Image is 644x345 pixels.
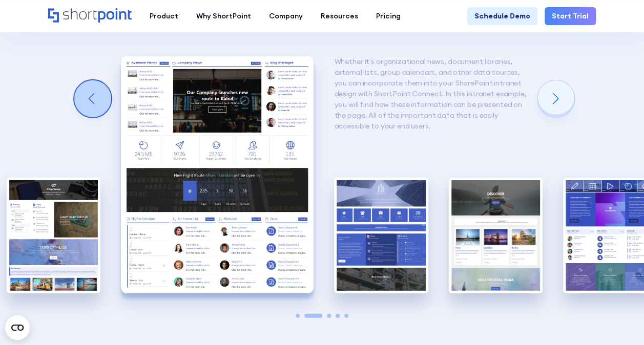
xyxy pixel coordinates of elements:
[449,178,543,293] div: 4 / 5
[150,11,178,21] div: Product
[327,314,331,318] span: Go to slide 3
[367,7,410,25] a: Pricing
[336,314,340,318] span: Go to slide 4
[74,80,111,117] div: Previous slide
[334,178,428,293] div: 3 / 5
[7,178,100,293] img: Best SharePoint Intranet Site Designs
[48,8,132,24] a: Home
[545,7,596,25] a: Start Trial
[304,314,322,318] span: Go to slide 2
[296,314,300,318] span: Go to slide 1
[260,7,312,25] a: Company
[460,226,644,345] div: Widget de clavardage
[7,178,100,293] div: 1 / 5
[344,314,348,318] span: Go to slide 5
[460,226,644,345] iframe: Chat Widget
[196,11,251,21] div: Why ShortPoint
[537,80,574,117] div: Next slide
[376,11,401,21] div: Pricing
[334,56,527,132] p: Whether it's organizational news, document libraries, external lists, group calendars, and other ...
[467,7,537,25] a: Schedule Demo
[121,56,314,293] img: HR SharePoint site example for Homepage
[312,7,367,25] a: Resources
[334,178,428,293] img: Internal SharePoint site example for company policy
[5,315,30,340] button: Open CMP widget
[321,11,358,21] div: Resources
[141,7,188,25] a: Product
[269,11,303,21] div: Company
[449,178,543,293] img: SharePoint Communication site example for news
[188,7,260,25] a: Why ShortPoint
[121,56,314,293] div: 2 / 5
